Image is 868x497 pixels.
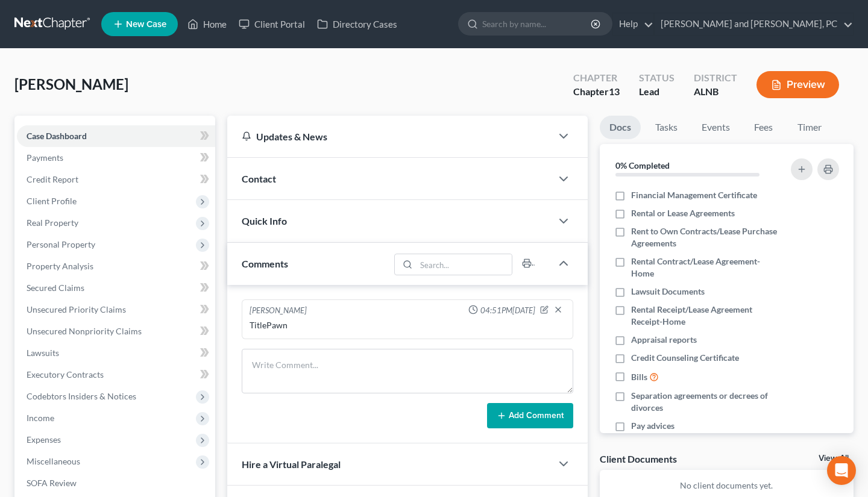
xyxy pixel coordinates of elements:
[181,13,233,35] a: Home
[631,286,705,298] span: Lawsuit Documents
[639,71,675,85] div: Status
[827,456,856,485] div: Open Intercom Messenger
[126,20,166,29] span: New Case
[573,71,620,85] div: Chapter
[631,207,735,219] span: Rental or Lease Agreements
[250,319,565,331] div: TitlePawn
[756,71,839,98] button: Preview
[17,320,215,342] a: Unsecured Nonpriority Claims
[27,217,78,228] span: Real Property
[17,277,215,299] a: Secured Claims
[573,85,620,99] div: Chapter
[27,261,93,271] span: Property Analysis
[487,403,573,428] button: Add Comment
[27,152,63,163] span: Payments
[480,305,535,316] span: 04:51PM[DATE]
[631,304,780,328] span: Rental Receipt/Lease Agreement Receipt-Home
[631,390,780,414] span: Separation agreements or decrees of divorces
[17,169,215,190] a: Credit Report
[14,75,128,93] span: [PERSON_NAME]
[17,147,215,169] a: Payments
[631,189,757,201] span: Financial Management Certificate
[631,352,739,364] span: Credit Counseling Certificate
[27,174,78,184] span: Credit Report
[27,413,54,423] span: Income
[242,215,287,227] span: Quick Info
[27,283,84,293] span: Secured Claims
[17,299,215,320] a: Unsecured Priority Claims
[609,86,620,97] span: 13
[482,13,593,35] input: Search by name...
[416,254,512,275] input: Search...
[600,452,677,465] div: Client Documents
[27,434,61,445] span: Expenses
[250,305,307,317] div: [PERSON_NAME]
[233,13,311,35] a: Client Portal
[27,478,77,488] span: SOFA Review
[609,480,844,492] p: No client documents yet.
[615,160,670,170] strong: 0% Completed
[27,304,126,314] span: Unsecured Priority Claims
[27,196,77,206] span: Client Profile
[692,116,740,139] a: Events
[27,369,104,380] span: Executory Contracts
[27,391,136,401] span: Codebtors Insiders & Notices
[600,116,641,139] a: Docs
[655,13,853,35] a: [PERSON_NAME] and [PERSON_NAME], PC
[631,334,697,346] span: Appraisal reports
[631,420,675,432] span: Pay advices
[646,116,687,139] a: Tasks
[744,116,783,139] a: Fees
[639,85,675,99] div: Lead
[631,371,647,383] span: Bills
[17,364,215,386] a: Executory Contracts
[242,258,288,269] span: Comments
[27,456,80,466] span: Miscellaneous
[242,458,341,470] span: Hire a Virtual Paralegal
[242,173,276,184] span: Contact
[242,130,537,143] div: Updates & News
[311,13,403,35] a: Directory Cases
[694,85,737,99] div: ALNB
[17,472,215,494] a: SOFA Review
[27,239,95,249] span: Personal Property
[613,13,653,35] a: Help
[17,125,215,147] a: Case Dashboard
[819,454,849,463] a: View All
[17,342,215,364] a: Lawsuits
[17,255,215,277] a: Property Analysis
[27,131,87,141] span: Case Dashboard
[694,71,737,85] div: District
[631,225,780,249] span: Rent to Own Contracts/Lease Purchase Agreements
[788,116,831,139] a: Timer
[27,348,59,358] span: Lawsuits
[27,326,142,336] span: Unsecured Nonpriority Claims
[631,255,780,280] span: Rental Contract/Lease Agreement-Home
